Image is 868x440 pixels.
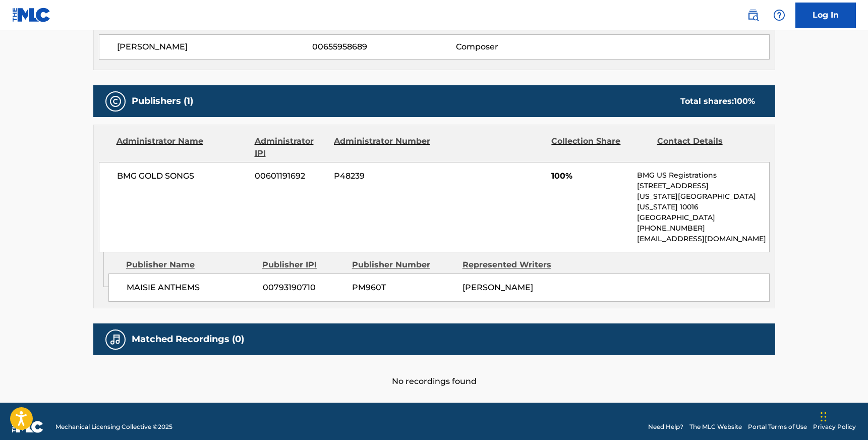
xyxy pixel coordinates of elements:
span: [PERSON_NAME] [462,283,533,292]
img: Matched Recordings [109,334,122,346]
img: logo [12,421,43,433]
span: P48239 [334,170,432,182]
span: PM960T [352,282,455,294]
p: [STREET_ADDRESS] [637,181,769,191]
span: [PERSON_NAME] [117,41,313,53]
span: 100 % [734,96,755,106]
a: The MLC Website [689,422,742,431]
a: Portal Terms of Use [748,422,807,431]
span: 100% [551,170,629,182]
p: [PHONE_NUMBER] [637,223,769,234]
h5: Publishers (1) [132,95,193,107]
div: Help [769,5,789,25]
div: Contact Details [657,135,755,159]
h5: Matched Recordings (0) [132,334,244,345]
p: [EMAIL_ADDRESS][DOMAIN_NAME] [637,234,769,244]
a: Privacy Policy [813,422,856,431]
span: MAISIE ANTHEMS [127,282,255,294]
div: Collection Share [551,135,649,159]
div: No recordings found [93,355,775,388]
div: Administrator IPI [255,135,326,159]
span: Composer [456,41,587,53]
div: Drag [821,402,827,432]
img: MLC Logo [12,8,51,22]
span: 00793190710 [263,282,344,294]
img: Publishers [109,95,122,107]
span: Mechanical Licensing Collective © 2025 [55,422,172,431]
div: Administrator Name [117,135,247,159]
a: Public Search [743,5,763,25]
div: Administrator Number [334,135,432,159]
p: [US_STATE][GEOGRAPHIC_DATA][US_STATE] 10016 [637,191,769,212]
div: Publisher IPI [262,259,344,271]
div: Total shares: [680,95,755,107]
div: Represented Writers [462,259,565,271]
img: help [773,9,785,21]
span: BMG GOLD SONGS [117,170,248,182]
span: 00655958689 [312,41,455,53]
span: 00601191692 [255,170,326,182]
div: Publisher Name [126,259,255,271]
a: Log In [795,3,856,28]
iframe: Chat Widget [818,392,868,440]
p: BMG US Registrations [637,170,769,181]
p: [GEOGRAPHIC_DATA] [637,212,769,223]
a: Need Help? [648,422,683,431]
div: Publisher Number [352,259,455,271]
img: search [747,9,759,21]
